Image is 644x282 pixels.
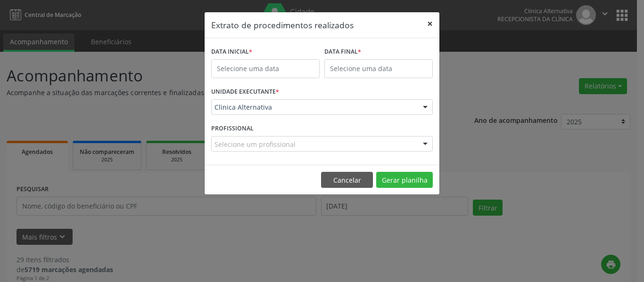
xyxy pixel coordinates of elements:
[215,139,296,149] span: Selecione um profissional
[321,172,373,188] button: Cancelar
[211,45,252,59] label: DATA INICIAL
[324,45,361,59] label: DATA FINAL
[324,59,433,78] input: Selecione uma data
[211,19,354,31] h5: Extrato de procedimentos realizados
[211,59,320,78] input: Selecione uma data
[211,121,254,136] label: PROFISSIONAL
[376,172,433,188] button: Gerar planilha
[211,85,279,99] label: UNIDADE EXECUTANTE
[215,103,413,112] span: Clinica Alternativa
[421,12,439,35] button: Close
